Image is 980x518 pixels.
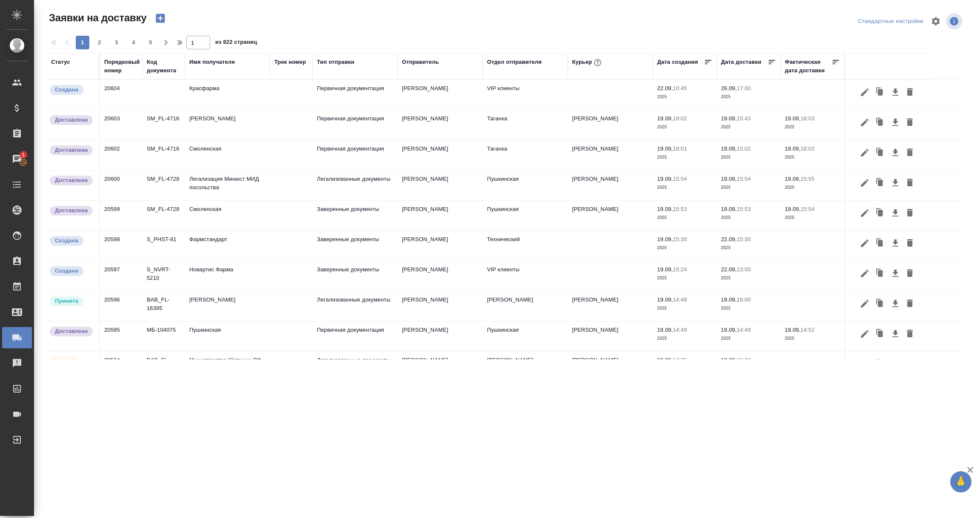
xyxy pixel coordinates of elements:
[785,206,801,212] p: 19.09,
[657,58,698,66] div: Дата создания
[721,266,737,273] p: 22.09,
[127,36,140,49] button: 4
[737,85,751,91] p: 17:00
[903,114,917,131] button: Удалить
[721,176,737,182] p: 19.09,
[721,153,776,162] p: 2025
[903,356,917,372] button: Удалить
[55,327,88,336] p: Доставлена
[903,84,917,100] button: Удалить
[657,93,712,101] p: 2025
[49,235,95,247] div: Новая заявка, еще не передана в работу
[872,175,888,191] button: Клонировать
[142,231,185,261] td: S_PHST-81
[888,145,903,161] button: Скачать
[274,58,306,66] div: Трек номер
[954,473,968,491] span: 🙏
[721,236,737,242] p: 22.09,
[568,171,653,200] td: [PERSON_NAME]
[49,114,95,126] div: Документы доставлены, фактическая дата доставки проставиться автоматически
[398,201,483,231] td: [PERSON_NAME]
[737,115,751,122] p: 15:43
[398,171,483,200] td: [PERSON_NAME]
[127,38,140,47] span: 4
[568,352,653,381] td: [PERSON_NAME]
[100,171,142,200] td: 20600
[100,80,142,110] td: 20604
[55,176,88,185] p: Доставлена
[785,334,840,343] p: 2025
[398,110,483,140] td: [PERSON_NAME]
[785,123,840,131] p: 2025
[313,140,398,170] td: Первичная документация
[673,206,687,212] p: 15:53
[47,11,147,25] span: Заявки на доставку
[721,145,737,152] p: 19.09,
[737,176,751,182] p: 15:54
[313,261,398,291] td: Заверенные документы
[801,206,815,212] p: 15:54
[398,80,483,110] td: [PERSON_NAME]
[785,58,832,75] div: Фактическая дата доставки
[185,171,270,200] td: Легализация Минюст МИД посольства
[888,235,903,251] button: Скачать
[55,236,78,245] p: Создана
[657,236,673,242] p: 19.09,
[721,85,737,91] p: 26.09,
[49,356,95,367] div: Заявка принята в работу
[888,175,903,191] button: Скачать
[785,327,801,333] p: 19.09,
[801,327,815,333] p: 14:52
[721,296,737,303] p: 19.09,
[721,357,737,363] p: 19.09,
[657,274,712,282] p: 2025
[313,291,398,321] td: Легализованные документы
[872,265,888,282] button: Клонировать
[398,140,483,170] td: [PERSON_NAME]
[888,205,903,221] button: Скачать
[888,114,903,131] button: Скачать
[657,296,673,303] p: 19.09,
[857,296,872,312] button: Редактировать
[673,236,687,242] p: 15:30
[721,274,776,282] p: 2025
[903,175,917,191] button: Удалить
[657,244,712,252] p: 2025
[721,304,776,313] p: 2025
[317,58,354,66] div: Тип отправки
[483,231,568,261] td: Технический
[657,115,673,122] p: 19.09,
[872,84,888,100] button: Клонировать
[657,327,673,333] p: 19.09,
[888,356,903,372] button: Скачать
[313,322,398,351] td: Первичная документация
[93,38,106,47] span: 2
[872,114,888,131] button: Клонировать
[673,145,687,152] p: 18:01
[150,11,171,26] button: Создать
[888,265,903,282] button: Скачать
[185,291,270,321] td: [PERSON_NAME]
[100,352,142,381] td: 20594
[721,123,776,131] p: 2025
[903,296,917,312] button: Удалить
[313,171,398,200] td: Легализованные документы
[313,231,398,261] td: Заверенные документы
[657,176,673,182] p: 19.09,
[55,206,88,215] p: Доставлена
[142,140,185,170] td: SM_FL-4716
[857,326,872,342] button: Редактировать
[785,145,801,152] p: 19.09,
[737,145,751,152] p: 15:02
[950,471,971,492] button: 🙏
[568,140,653,170] td: [PERSON_NAME]
[657,213,712,222] p: 2025
[568,322,653,351] td: [PERSON_NAME]
[673,115,687,122] p: 18:02
[721,334,776,343] p: 2025
[903,326,917,342] button: Удалить
[55,267,78,275] p: Создана
[946,13,964,29] span: Посмотреть информацию
[55,357,73,366] p: В пути
[657,266,673,273] p: 19.09,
